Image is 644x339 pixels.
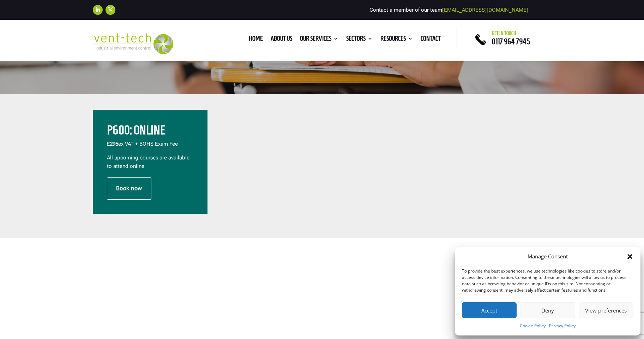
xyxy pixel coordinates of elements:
a: 0117 964 7945 [492,37,530,46]
a: Book now [107,177,151,199]
div: To provide the best experiences, we use technologies like cookies to store and/or access device i... [462,268,633,293]
p: All upcoming courses are available to attend online [107,154,193,171]
span: £295 [107,141,118,147]
div: Manage Consent [528,252,568,261]
button: Deny [520,302,575,318]
a: Sectors [346,36,373,44]
a: Follow on X [106,5,115,15]
span: Get in touch [492,30,516,36]
a: Resources [380,36,413,44]
button: Accept [462,302,517,318]
h2: P600: Online [107,124,193,140]
button: View preferences [579,302,633,318]
img: 2023-09-27T08_35_16.549ZVENT-TECH---Clear-background [93,33,174,54]
p: ex VAT + BOHS Exam Fee [107,140,193,154]
a: [EMAIL_ADDRESS][DOMAIN_NAME] [442,7,528,13]
a: Follow on LinkedIn [93,5,103,15]
a: Cookie Policy [520,322,546,330]
div: Close dialog [626,253,633,260]
a: Home [249,36,263,44]
a: Privacy Policy [549,322,576,330]
a: About us [271,36,292,44]
a: Our Services [300,36,338,44]
span: Contact a member of our team [369,7,528,13]
a: Contact [421,36,441,44]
